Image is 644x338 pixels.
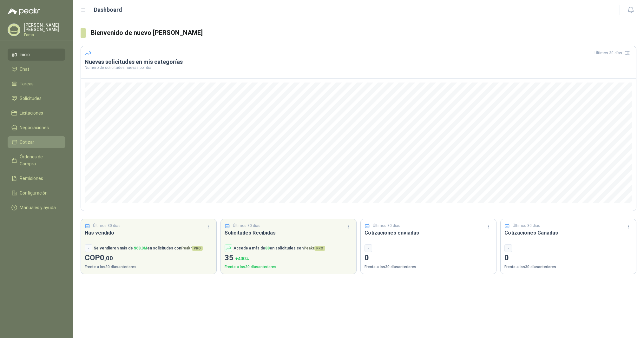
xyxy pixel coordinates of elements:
span: Manuales y ayuda [20,204,56,211]
h3: Bienvenido de nuevo [PERSON_NAME] [91,28,636,38]
div: Últimos 30 días [595,48,632,58]
span: Negociaciones [20,124,49,131]
p: Frente a los 30 días anteriores [225,264,352,270]
p: Frente a los 30 días anteriores [504,264,632,270]
p: Últimos 30 días [373,223,400,229]
span: Peakr [181,246,203,250]
div: - [504,244,512,252]
a: Negociaciones [8,122,65,134]
span: Remisiones [20,175,43,182]
p: Últimos 30 días [513,223,540,229]
div: - [365,244,372,252]
p: 0 [504,252,632,264]
p: Frente a los 30 días anteriores [85,264,213,270]
h3: Cotizaciones Ganadas [504,229,632,237]
p: COP [85,252,213,264]
p: Se vendieron más de en solicitudes con [94,245,203,251]
span: Tareas [20,80,34,87]
span: $ 68,0M [134,246,147,250]
a: Licitaciones [8,107,65,119]
a: Cotizar [8,136,65,148]
a: Manuales y ayuda [8,202,65,214]
h3: Nuevas solicitudes en mis categorías [85,58,632,66]
a: Tareas [8,78,65,90]
span: ,00 [104,255,113,262]
span: Solicitudes [20,95,42,102]
span: Configuración [20,189,48,196]
span: Cotizar [20,139,34,146]
span: + 400 % [235,256,249,261]
span: Licitaciones [20,109,43,116]
a: Inicio [8,49,65,61]
p: Frente a los 30 días anteriores [365,264,492,270]
p: 35 [225,252,352,264]
span: Órdenes de Compra [20,153,59,167]
a: Chat [8,63,65,75]
h3: Solicitudes Recibidas [225,229,352,237]
a: Configuración [8,187,65,199]
div: - [85,244,92,252]
h3: Has vendido [85,229,213,237]
a: Solicitudes [8,92,65,104]
p: Últimos 30 días [93,223,121,229]
h3: Cotizaciones enviadas [365,229,492,237]
a: Remisiones [8,172,65,184]
p: Accede a más de en solicitudes con [233,245,325,251]
span: PRO [192,246,203,251]
p: [PERSON_NAME] [PERSON_NAME] [24,23,65,32]
span: Chat [20,66,29,73]
img: Logo peakr [8,8,40,15]
span: 88 [265,246,270,250]
p: Número de solicitudes nuevas por día [85,66,632,70]
h1: Dashboard [94,5,122,14]
p: 0 [365,252,492,264]
span: Inicio [20,51,30,58]
p: Fama [24,33,65,37]
p: Últimos 30 días [233,223,260,229]
span: PRO [314,246,325,251]
a: Órdenes de Compra [8,151,65,170]
span: Peakr [304,246,325,250]
span: 0 [100,253,113,262]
